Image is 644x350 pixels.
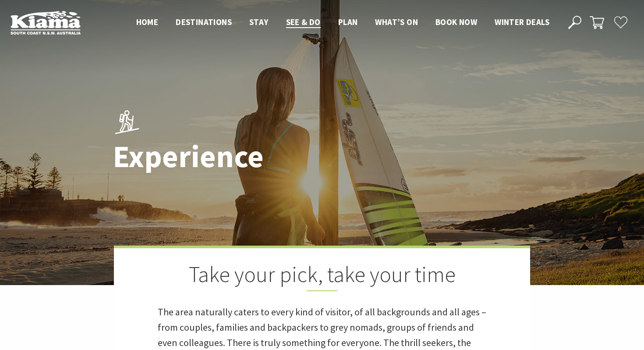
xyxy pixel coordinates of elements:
h2: Take your pick, take your time [158,261,486,291]
div: Unlock exclusive winter offers [497,219,594,299]
span: Stay [249,17,269,27]
span: Plan [338,17,358,27]
nav: Main Menu [127,15,558,30]
a: EXPLORE WINTER DEALS [492,316,629,333]
span: Home [136,17,159,27]
div: EXPLORE WINTER DEALS [513,316,608,333]
span: Book now [435,17,477,27]
span: Winter Deals [495,17,549,27]
h1: Experience [113,140,361,174]
span: Destinations [176,17,232,27]
img: Kiama Logo [11,11,81,35]
span: What’s On [375,17,418,27]
span: See & Do [286,17,321,27]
